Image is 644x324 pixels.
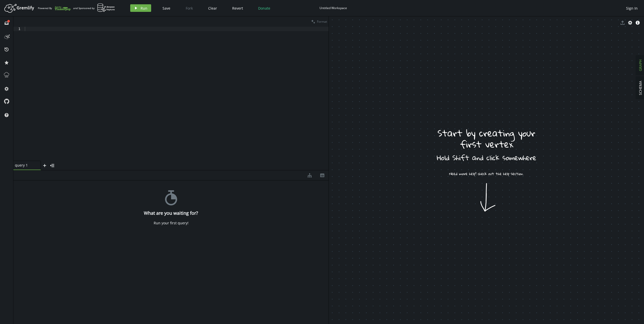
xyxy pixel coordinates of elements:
[182,4,197,12] button: Fork
[232,6,243,11] span: Revert
[624,4,640,12] button: Sign In
[159,4,174,12] button: Save
[130,4,151,12] button: Run
[204,4,221,12] button: Clear
[144,210,198,216] h4: What are you waiting for?
[186,6,193,11] span: Fork
[228,4,247,12] button: Revert
[38,4,71,13] div: Powered By
[319,6,347,10] div: Untitled Workspace
[638,81,643,95] span: SCHEMA
[254,4,274,12] button: Donate
[317,19,327,24] span: Format
[626,6,638,11] span: Sign In
[97,3,115,12] img: AWS Neptune
[310,16,329,27] button: Format
[13,27,24,31] div: 1
[141,6,147,11] span: Run
[163,6,170,11] span: Save
[208,6,217,11] span: Clear
[154,221,189,225] div: Run your first query!
[15,163,35,168] span: query 1
[73,3,115,13] div: and Sponsored by
[258,6,270,11] span: Donate
[638,60,643,71] span: GRAPH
